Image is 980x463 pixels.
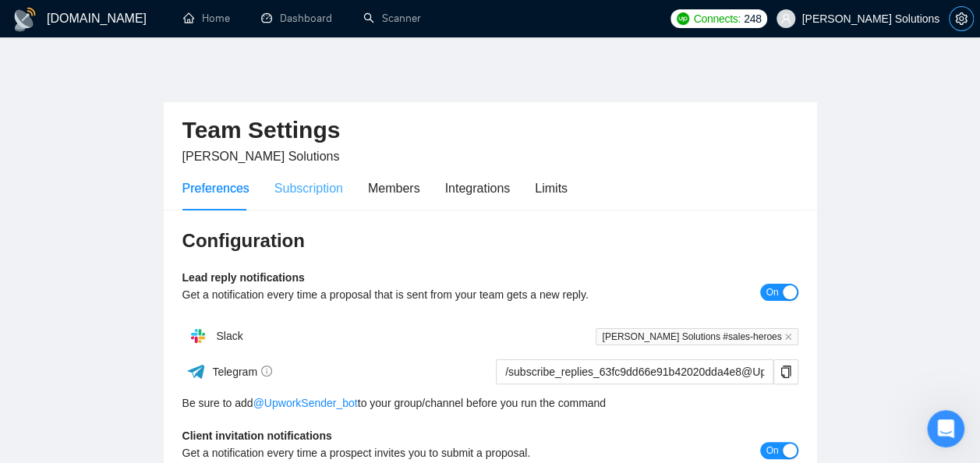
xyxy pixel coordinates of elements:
div: Get a notification every time a proposal that is sent from your team gets a new reply. [182,286,645,303]
span: info-circle [261,366,272,376]
img: upwork-logo.png [677,12,689,25]
b: Client invitation notifications [182,429,332,442]
b: Lead reply notifications [182,271,305,284]
div: Preferences [182,178,249,198]
span: On [766,284,778,301]
a: dashboardDashboard [261,12,332,25]
span: [PERSON_NAME] Solutions #sales-heroes [596,328,798,345]
span: user [780,13,791,24]
div: Subscription [274,178,343,198]
iframe: Intercom live chat [927,410,964,447]
span: On [766,442,778,459]
div: Limits [535,178,568,198]
h3: Configuration [182,228,798,253]
button: setting [949,6,974,31]
span: Connects: [694,10,741,27]
span: setting [950,12,973,25]
span: Telegram [212,366,272,378]
span: close [784,333,792,341]
span: [PERSON_NAME] Solutions [182,150,340,163]
div: Integrations [445,178,511,198]
img: logo [12,7,37,32]
span: Slack [216,330,242,342]
span: 248 [744,10,761,27]
h2: Team Settings [182,115,798,147]
a: setting [949,12,974,25]
a: searchScanner [363,12,421,25]
span: copy [774,366,798,378]
div: Be sure to add to your group/channel before you run the command [182,394,798,412]
img: hpQkSZIkSZIkSZIkSZIkSZIkSZIkSZIkSZIkSZIkSZIkSZIkSZIkSZIkSZIkSZIkSZIkSZIkSZIkSZIkSZIkSZIkSZIkSZIkS... [182,320,214,352]
a: homeHome [183,12,230,25]
a: @UpworkSender_bot [253,394,358,412]
button: copy [773,359,798,384]
div: Members [368,178,420,198]
img: ww3wtPAAAAAElFTkSuQmCC [186,362,206,381]
div: Get a notification every time a prospect invites you to submit a proposal. [182,444,645,461]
